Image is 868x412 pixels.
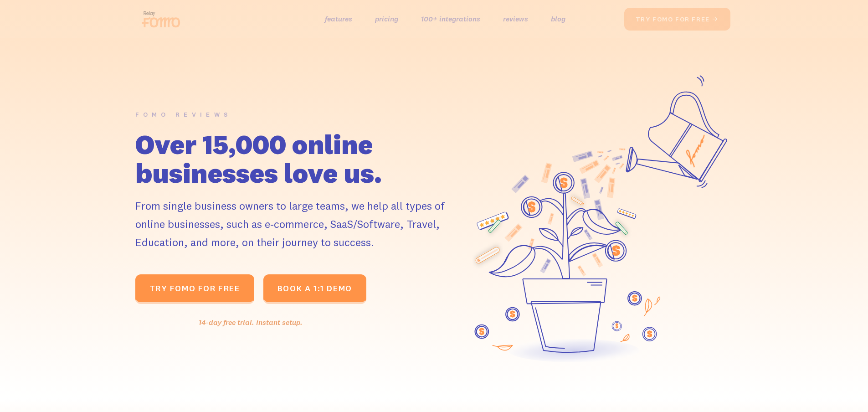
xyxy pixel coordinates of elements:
[551,12,565,26] a: blog
[375,12,398,26] a: pricing
[135,130,459,187] h1: Over 15,000 online businesses love us.
[421,12,480,26] a: 100+ integrations
[135,316,366,329] div: 14-day free trial. Instant setup.
[263,274,366,304] a: BOOK A 1:1 DEMO
[135,196,459,251] div: From single business owners to large teams, we help all types of online businesses, such as e-com...
[135,108,232,121] div: FOMO REVIEWS
[325,12,352,26] a: features
[712,15,719,23] span: 
[624,8,730,31] a: try fomo for free
[503,12,528,26] a: reviews
[135,274,254,304] a: TRY fomo for FREE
